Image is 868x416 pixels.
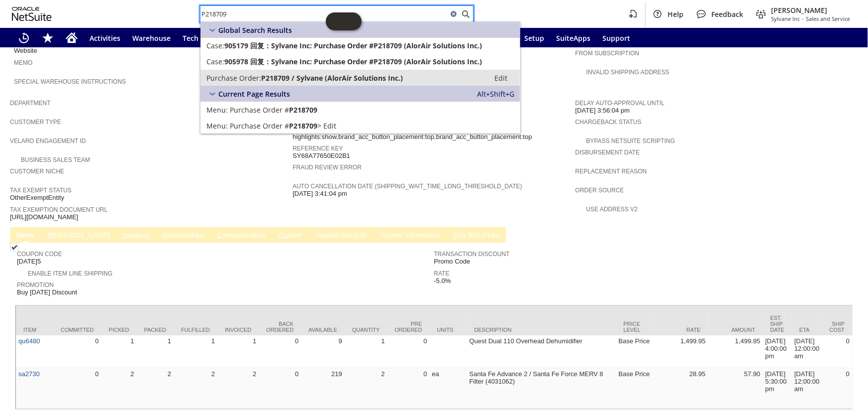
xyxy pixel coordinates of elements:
td: 1,499.95 [708,336,763,369]
svg: Shortcuts [42,32,54,44]
a: Pick Run Picks [451,231,502,241]
svg: Recent Records [18,32,30,44]
td: Santa Fe Advance 2 / Santa Fe Force MERV 8 Filter (4031062) [467,369,616,409]
a: Relationships [160,231,207,241]
span: Help [668,9,683,19]
iframe: Click here to launch Oracle Guided Learning Help Panel [326,12,362,30]
a: Shipping [120,231,152,241]
td: 0 [53,369,101,409]
a: Coupon Code [17,251,62,258]
span: Oracle Guided Learning Widget. To move around, please hold and drag [344,12,362,30]
td: 2 [217,369,259,409]
span: OtherExemptEntity [10,194,64,202]
div: Amount [716,327,756,333]
td: 2 [174,369,217,409]
td: 28.95 [654,369,708,409]
div: Item [23,327,46,333]
a: Related Records [313,231,370,241]
span: 905978 回复：Sylvane Inc: Purchase Order #P218709 (AlorAir Solutions Inc.) [224,57,482,67]
span: I [16,231,18,239]
span: P [453,231,458,239]
svg: Home [66,32,78,44]
a: Enable Item Line Shipping [28,270,112,277]
a: Invalid Shipping Address [586,69,670,76]
a: Department [10,100,51,107]
a: Case:905179 回复：Sylvane Inc: Purchase Order #P218709 (AlorAir Solutions Inc.)Edit: [200,38,520,54]
td: 9 [301,336,345,369]
a: Home [60,28,84,48]
span: [DATE] 3:56:04 pm [576,107,630,115]
input: Search [200,8,448,20]
span: Warehouse [132,33,171,43]
div: Committed [61,327,94,333]
td: 219 [301,369,345,409]
span: Case: [206,41,224,51]
a: Auto Cancellation Date (shipping_wait_time_long_threshold_date) [292,183,522,190]
img: Checked [10,243,18,252]
a: Items [14,231,37,241]
a: Activities [84,28,126,48]
td: 0 [259,336,301,369]
span: Sylvane Inc [771,15,800,22]
a: Promotion [17,281,54,288]
span: Purchase Order # [230,105,289,115]
a: Disbursement Date [576,149,640,156]
a: Custom [276,231,305,241]
span: S [122,231,127,239]
span: u [284,231,288,239]
td: 0 [259,369,301,409]
td: 2 [345,369,387,409]
div: Price Level [624,321,646,333]
a: Fraud Review Error [292,164,362,171]
a: Bypass NetSuite Scripting [586,138,675,144]
td: [DATE] 5:30:00 pm [763,369,792,409]
a: Unrolled view on [840,229,852,241]
span: Menu: [206,105,228,115]
span: [DATE] 3:41:04 pm [292,190,347,198]
span: Alt+Shift+G [477,89,514,99]
a: qu6480 [18,337,40,345]
a: Tax Exempt Status [10,187,72,194]
span: C [217,231,222,239]
span: [DATE]5 [17,258,41,266]
svg: logo [12,7,52,21]
span: > Edit [317,121,336,131]
td: 0 [53,336,101,369]
span: [PERSON_NAME] [771,5,850,15]
span: Menu: [206,121,228,131]
span: y [385,231,388,239]
div: Fulfilled [181,327,210,333]
span: - [802,15,804,22]
svg: Search [460,8,472,20]
a: Special Warehouse Instructions [14,78,126,85]
span: Promo Code [434,258,471,266]
a: Support [596,28,636,48]
span: Setup [524,33,544,43]
a: Order Source [576,187,624,194]
a: Edit: [483,72,518,84]
td: 0 [387,369,430,409]
span: SuiteApps [556,33,590,43]
a: Tech [177,28,204,48]
div: Picked [109,327,129,333]
a: Purchase Order:P218709 / Sylvane (AlorAir Solutions Inc.)Edit: [200,70,520,86]
span: Purchase Order: [206,73,261,83]
span: Support [602,33,630,43]
span: Feedback [711,9,743,19]
a: From Subscription [576,50,640,57]
a: Warehouse [126,28,177,48]
span: Tech [183,33,198,43]
div: Est. Ship Date [771,315,785,333]
span: Activities [90,33,120,43]
td: [DATE] 4:00:00 pm [763,336,792,369]
span: Sales and Service [806,15,850,22]
span: R [163,231,168,239]
span: P218709 [289,121,317,131]
td: Base Price [616,369,654,409]
td: 2 [137,369,174,409]
a: Memo [14,59,32,66]
td: 0 [822,369,853,409]
span: B [48,231,52,239]
span: Website [14,47,37,55]
a: Purchase Order #P218709 [200,102,520,118]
